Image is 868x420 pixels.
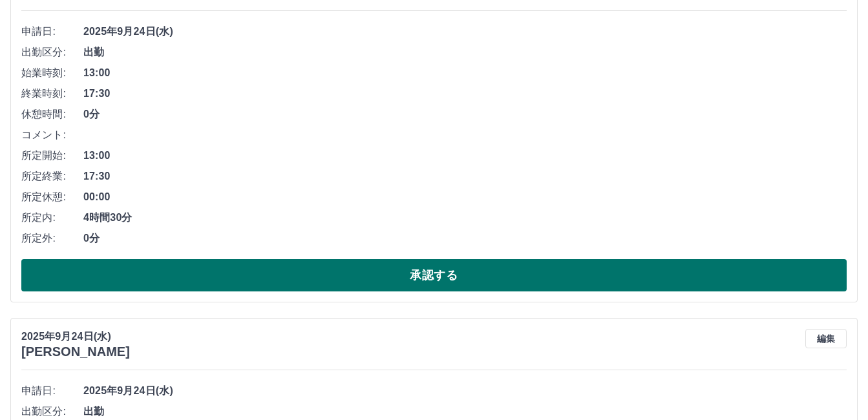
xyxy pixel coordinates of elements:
span: 出勤 [83,404,847,419]
span: 17:30 [83,86,847,101]
span: 出勤区分: [21,404,83,419]
span: 0分 [83,107,847,122]
span: 17:30 [83,169,847,184]
span: コメント: [21,127,83,143]
button: 編集 [805,329,847,348]
span: 出勤 [83,45,847,60]
span: 13:00 [83,148,847,163]
span: 4時間30分 [83,210,847,226]
span: 所定休憩: [21,189,83,205]
span: 所定終業: [21,169,83,184]
span: 始業時刻: [21,65,83,81]
button: 承認する [21,259,847,291]
span: 申請日: [21,24,83,39]
span: 00:00 [83,189,847,205]
span: 0分 [83,231,847,246]
span: 申請日: [21,383,83,399]
span: 休憩時間: [21,107,83,122]
span: 所定外: [21,231,83,246]
span: 終業時刻: [21,86,83,101]
span: 2025年9月24日(水) [83,383,847,399]
span: 所定開始: [21,148,83,163]
span: 13:00 [83,65,847,81]
p: 2025年9月24日(水) [21,329,130,344]
span: 2025年9月24日(水) [83,24,847,39]
span: 出勤区分: [21,45,83,60]
h3: [PERSON_NAME] [21,344,130,359]
span: 所定内: [21,210,83,226]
